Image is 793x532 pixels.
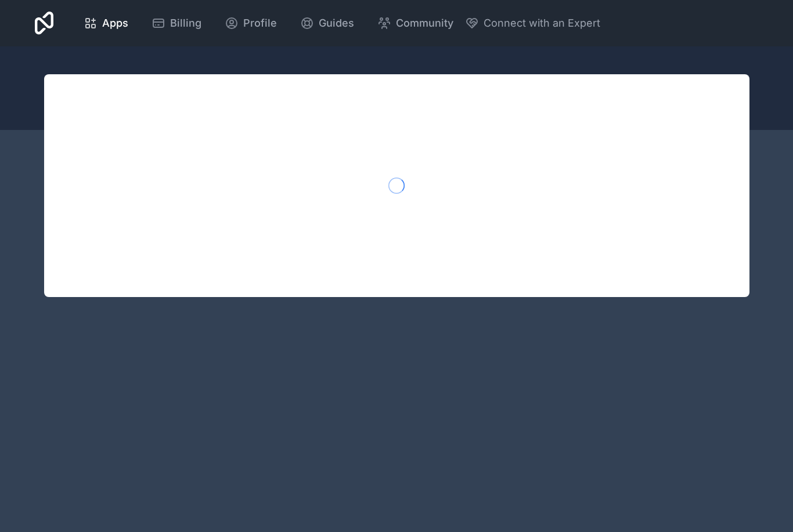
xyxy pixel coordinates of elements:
[74,10,138,36] a: Apps
[170,15,201,31] span: Billing
[243,15,277,31] span: Profile
[142,10,211,36] a: Billing
[102,15,128,31] span: Apps
[368,10,463,36] a: Community
[291,10,363,36] a: Guides
[396,15,453,31] span: Community
[215,10,286,36] a: Profile
[319,15,354,31] span: Guides
[484,15,600,31] span: Connect with an Expert
[465,15,600,31] button: Connect with an Expert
